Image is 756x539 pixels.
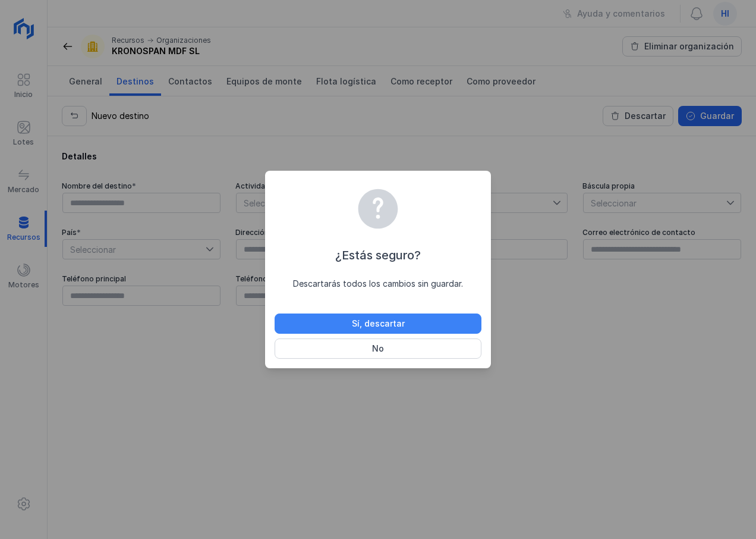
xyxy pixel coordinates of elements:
button: No [275,339,481,359]
button: Sí, descartar [275,314,481,334]
div: Descartarás todos los cambios sin guardar. [275,278,481,290]
div: No [372,343,384,355]
div: Sí, descartar [352,318,405,330]
div: ¿Estás seguro? [275,247,481,264]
